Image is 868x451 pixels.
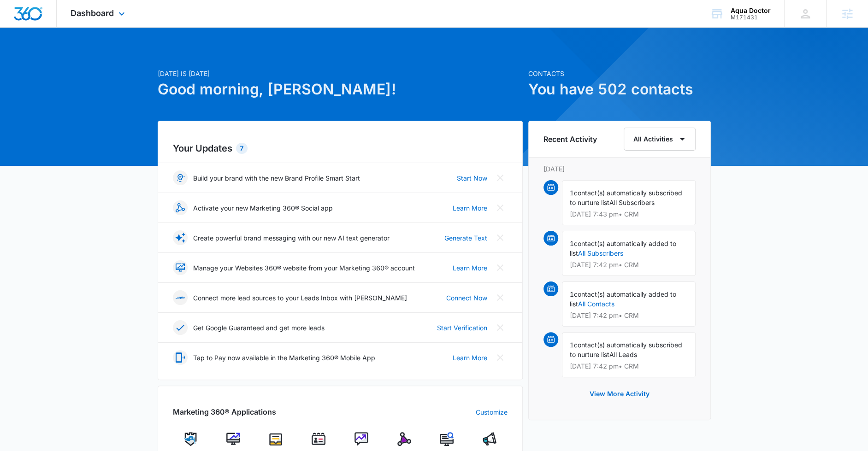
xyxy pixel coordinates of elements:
h1: Good morning, [PERSON_NAME]! [158,78,523,100]
p: Get Google Guaranteed and get more leads [193,323,325,333]
button: Close [493,290,508,305]
button: Close [493,230,508,245]
span: contact(s) automatically added to list [570,290,676,308]
span: Dashboard [71,8,114,18]
span: contact(s) automatically added to list [570,240,676,257]
div: account id [731,14,771,21]
p: [DATE] 7:42 pm • CRM [570,312,688,319]
p: Contacts [528,69,711,78]
span: 1 [570,290,574,298]
button: Close [493,320,508,335]
p: Tap to Pay now available in the Marketing 360® Mobile App [193,353,375,363]
span: 1 [570,189,574,197]
p: [DATE] [543,164,696,174]
div: 7 [236,143,248,154]
a: All Contacts [578,300,614,308]
p: [DATE] is [DATE] [158,69,523,78]
button: Close [493,350,508,365]
a: Start Verification [437,323,487,333]
p: Activate your new Marketing 360® Social app [193,203,333,213]
p: [DATE] 7:43 pm • CRM [570,211,688,217]
a: All Subscribers [578,249,623,257]
a: Learn More [453,353,487,363]
p: Connect more lead sources to your Leads Inbox with [PERSON_NAME] [193,293,407,303]
a: Connect Now [446,293,487,303]
span: contact(s) automatically subscribed to nurture list [570,189,682,206]
button: View More Activity [580,383,659,405]
button: Close [493,170,508,185]
h6: Recent Activity [543,134,597,145]
h1: You have 502 contacts [528,78,711,100]
h2: Your Updates [173,141,508,155]
span: contact(s) automatically subscribed to nurture list [570,341,682,358]
a: Learn More [453,263,487,273]
span: All Subscribers [609,199,655,206]
p: [DATE] 7:42 pm • CRM [570,363,688,369]
span: 1 [570,341,574,349]
a: Start Now [457,173,487,183]
button: All Activities [624,128,696,151]
p: Build your brand with the new Brand Profile Smart Start [193,173,360,183]
a: Learn More [453,203,487,213]
a: Generate Text [444,233,487,243]
p: Manage your Websites 360® website from your Marketing 360® account [193,263,415,273]
button: Close [493,200,508,215]
span: All Leads [609,351,637,358]
p: Create powerful brand messaging with our new AI text generator [193,233,390,243]
a: Customize [476,407,508,417]
div: account name [731,7,771,14]
h2: Marketing 360® Applications [173,406,276,417]
span: 1 [570,240,574,247]
p: [DATE] 7:42 pm • CRM [570,262,688,268]
button: Close [493,260,508,275]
